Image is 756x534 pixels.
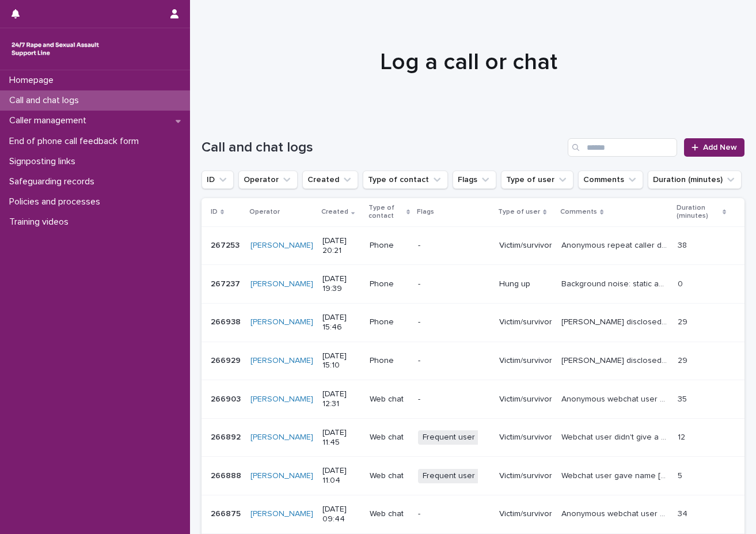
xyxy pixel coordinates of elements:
[561,507,671,519] p: Anonymous webchat user disclosed sexual assault perpetrated by adult son. Discussed abuse, emotio...
[202,303,744,342] tr: 266938266938 [PERSON_NAME] [DATE] 15:46Phone-Victim/survivor[PERSON_NAME] disclosed historic sexu...
[499,433,552,442] p: Victim/survivor
[250,395,313,404] a: [PERSON_NAME]
[499,356,552,366] p: Victim/survivor
[211,469,244,481] p: 266888
[250,433,313,442] a: [PERSON_NAME]
[202,380,744,419] tr: 266903266903 [PERSON_NAME] [DATE] 12:31Web chat-Victim/survivorAnonymous webchat user disclosed h...
[499,317,552,327] p: Victim/survivor
[561,469,671,481] p: Webchat user gave name Ava. Messages were all in lowercase, apart from their name, and only had 1...
[678,469,685,481] p: 5
[202,265,744,304] tr: 267237267237 [PERSON_NAME] [DATE] 19:39Phone-Hung upBackground noise: static and TV/Radio noise.B...
[202,418,744,457] tr: 266892266892 [PERSON_NAME] [DATE] 11:45Web chatFrequent userVictim/survivorWebchat user didn't gi...
[498,206,540,218] p: Type of user
[302,171,358,189] button: Created
[417,206,434,218] p: Flags
[648,171,742,189] button: Duration (minutes)
[499,241,552,251] p: Victim/survivor
[678,507,690,519] p: 34
[418,317,490,327] p: -
[202,495,744,533] tr: 266875266875 [PERSON_NAME] [DATE] 09:44Web chat-Victim/survivorAnonymous webchat user disclosed s...
[370,356,409,366] p: Phone
[418,395,490,404] p: -
[322,428,360,448] p: [DATE] 11:45
[561,277,671,289] p: Background noise: static and TV/Radio noise.
[370,279,409,289] p: Phone
[499,471,552,481] p: Victim/survivor
[211,430,243,442] p: 266892
[678,430,687,442] p: 12
[238,171,298,189] button: Operator
[322,274,360,294] p: [DATE] 19:39
[363,171,448,189] button: Type of contact
[368,202,404,223] p: Type of contact
[678,315,690,327] p: 29
[568,138,677,157] input: Search
[202,457,744,495] tr: 266888266888 [PERSON_NAME] [DATE] 11:04Web chatFrequent userVictim/survivorWebchat user gave name...
[501,171,573,189] button: Type of user
[578,171,643,189] button: Comments
[418,509,490,519] p: -
[5,136,148,147] p: End of phone call feedback form
[561,430,671,442] p: Webchat user didn't give a name. Disclosed sexual assault by a friend who took them to a party. T...
[211,354,243,366] p: 266929
[321,206,348,218] p: Created
[678,277,685,289] p: 0
[561,315,671,327] p: Melissa disclosed historic sexual violence perpetrated by ex partner. Discussed abuse, emotions, ...
[250,317,313,327] a: [PERSON_NAME]
[202,171,234,189] button: ID
[202,139,563,156] h1: Call and chat logs
[703,143,737,152] span: Add New
[370,433,409,442] p: Web chat
[322,236,360,256] p: [DATE] 20:21
[418,356,490,366] p: -
[370,471,409,481] p: Web chat
[678,392,689,404] p: 35
[322,389,360,409] p: [DATE] 12:31
[250,509,313,519] a: [PERSON_NAME]
[211,238,242,251] p: 267253
[678,238,689,251] p: 38
[211,315,243,327] p: 266938
[250,279,313,289] a: [PERSON_NAME]
[202,226,744,265] tr: 267253267253 [PERSON_NAME] [DATE] 20:21Phone-Victim/survivorAnonymous repeat caller discussed emo...
[211,277,242,289] p: 267237
[5,95,88,106] p: Call and chat logs
[202,342,744,380] tr: 266929266929 [PERSON_NAME] [DATE] 15:10Phone-Victim/survivor[PERSON_NAME] disclosed childhood abu...
[499,509,552,519] p: Victim/survivor
[250,471,313,481] a: [PERSON_NAME]
[5,176,104,187] p: Safeguarding records
[678,354,690,366] p: 29
[322,505,360,524] p: [DATE] 09:44
[370,395,409,404] p: Web chat
[418,279,490,289] p: -
[5,115,96,126] p: Caller management
[453,171,496,189] button: Flags
[370,317,409,327] p: Phone
[202,48,736,76] h1: Log a call or chat
[5,156,85,167] p: Signposting links
[250,356,313,366] a: [PERSON_NAME]
[9,37,101,60] img: rhQMoQhaT3yELyF149Cw
[370,241,409,251] p: Phone
[322,313,360,332] p: [DATE] 15:46
[250,241,313,251] a: [PERSON_NAME]
[211,206,218,218] p: ID
[684,138,744,157] a: Add New
[249,206,280,218] p: Operator
[561,392,671,404] p: Anonymous webchat user disclosed historic sexual violence. Discussed abuse, emotions, support ava...
[5,75,63,86] p: Homepage
[418,469,480,483] span: Frequent user
[5,217,78,228] p: Training videos
[561,238,671,251] p: Anonymous repeat caller discussed emotions, dysregulation and was in a flashback for majority of ...
[418,241,490,251] p: -
[211,392,243,404] p: 266903
[211,507,243,519] p: 266875
[560,206,597,218] p: Comments
[322,351,360,371] p: [DATE] 15:10
[499,395,552,404] p: Victim/survivor
[677,202,719,223] p: Duration (minutes)
[370,509,409,519] p: Web chat
[322,466,360,486] p: [DATE] 11:04
[5,196,109,207] p: Policies and processes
